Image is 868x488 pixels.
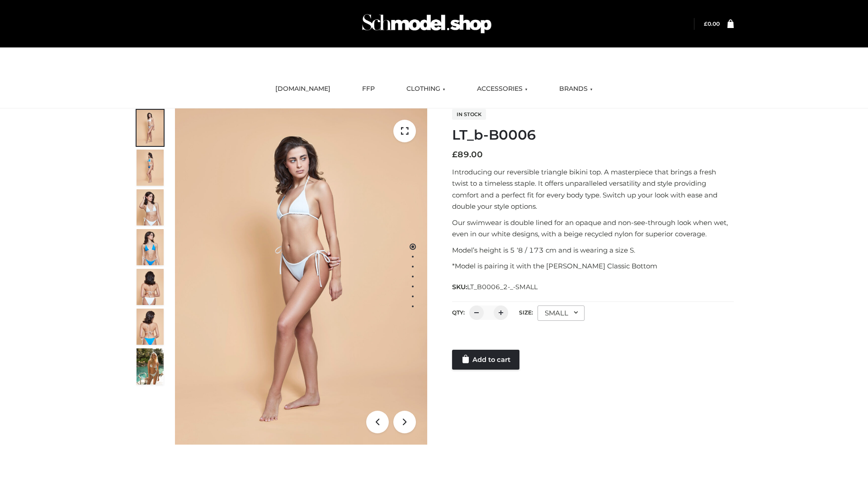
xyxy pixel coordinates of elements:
[704,20,708,27] span: £
[137,150,164,186] img: ArielClassicBikiniTop_CloudNine_AzureSky_OW114ECO_2-scaled.jpg
[519,309,533,316] label: Size:
[552,79,599,99] a: BRANDS
[355,79,382,99] a: FFP
[467,283,538,291] span: LT_B0006_2-_-SMALL
[452,217,734,240] p: Our swimwear is double lined for an opaque and non-see-through look when wet, even in our white d...
[137,110,164,146] img: ArielClassicBikiniTop_CloudNine_AzureSky_OW114ECO_1-scaled.jpg
[704,20,720,27] a: £0.00
[452,127,734,143] h1: LT_b-B0006
[452,244,734,256] p: Model’s height is 5 ‘8 / 173 cm and is wearing a size S.
[359,6,495,42] img: Schmodel Admin 964
[452,166,734,212] p: Introducing our reversible triangle bikini top. A masterpiece that brings a fresh twist to a time...
[452,282,538,292] span: SKU:
[452,109,486,120] span: In stock
[452,350,519,370] a: Add to cart
[137,309,164,345] img: ArielClassicBikiniTop_CloudNine_AzureSky_OW114ECO_8-scaled.jpg
[452,309,465,316] label: QTY:
[452,150,483,160] bdi: 89.00
[175,108,427,445] img: ArielClassicBikiniTop_CloudNine_AzureSky_OW114ECO_1
[137,229,164,265] img: ArielClassicBikiniTop_CloudNine_AzureSky_OW114ECO_4-scaled.jpg
[137,189,164,225] img: ArielClassicBikiniTop_CloudNine_AzureSky_OW114ECO_3-scaled.jpg
[137,269,164,305] img: ArielClassicBikiniTop_CloudNine_AzureSky_OW114ECO_7-scaled.jpg
[269,79,337,99] a: [DOMAIN_NAME]
[400,79,452,99] a: CLOTHING
[538,305,585,321] div: SMALL
[452,150,458,160] span: £
[452,260,734,272] p: *Model is pairing it with the [PERSON_NAME] Classic Bottom
[470,79,534,99] a: ACCESSORIES
[137,348,164,385] img: Arieltop_CloudNine_AzureSky2.jpg
[704,20,720,27] bdi: 0.00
